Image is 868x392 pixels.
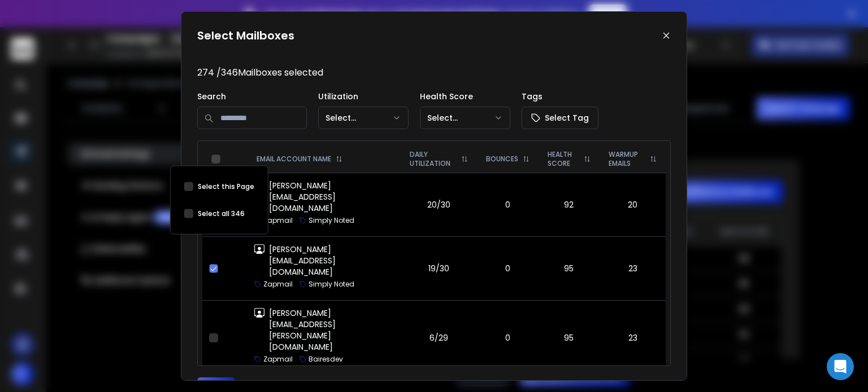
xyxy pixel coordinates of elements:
h1: Select Mailboxes [197,28,294,43]
p: Health Score [420,91,510,102]
td: 20 [600,173,666,236]
td: 23 [600,300,666,375]
button: Select... [318,107,409,129]
p: Simply Noted [309,280,354,289]
p: 0 [484,199,532,210]
p: Utilization [318,91,409,102]
label: Select all 346 [198,209,245,218]
p: 274 / 346 Mailboxes selected [197,66,671,80]
td: 95 [539,236,600,300]
label: Select this Page [198,182,254,191]
td: 92 [539,173,600,236]
p: Tags [522,91,598,102]
div: Open Intercom Messenger [827,353,854,380]
p: Zapmail [263,355,293,364]
p: [PERSON_NAME][EMAIL_ADDRESS][PERSON_NAME][DOMAIN_NAME] [269,307,394,353]
p: [PERSON_NAME][EMAIL_ADDRESS][DOMAIN_NAME] [269,244,394,278]
p: Simply Noted [309,216,354,225]
p: [PERSON_NAME][EMAIL_ADDRESS][DOMAIN_NAME] [269,180,394,214]
p: BOUNCES [486,155,518,164]
p: WARMUP EMAILS [609,150,645,168]
button: Select... [420,107,510,129]
td: 6/29 [401,300,477,375]
p: Zapmail [263,280,293,289]
td: 20/30 [401,173,477,236]
div: EMAIL ACCOUNT NAME [257,155,392,164]
p: Search [197,91,307,102]
button: Select Tag [522,107,598,129]
p: 0 [484,332,532,343]
p: HEALTH SCORE [548,150,579,168]
td: 19/30 [401,236,477,300]
p: DAILY UTILIZATION [410,150,457,168]
p: 0 [484,263,532,274]
td: 95 [539,300,600,375]
p: Bairesdev [309,355,343,364]
td: 23 [600,236,666,300]
p: Zapmail [263,216,293,225]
